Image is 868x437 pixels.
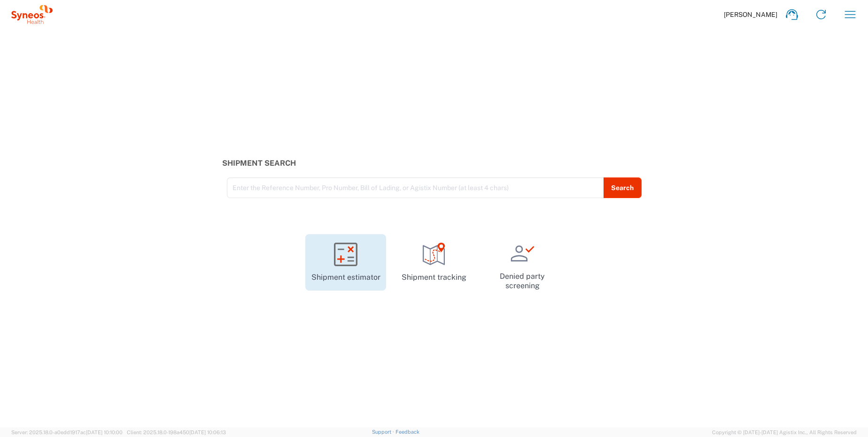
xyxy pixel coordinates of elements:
[189,429,226,435] span: [DATE] 10:06:13
[372,429,395,435] a: Support
[395,429,419,435] a: Feedback
[86,429,123,435] span: [DATE] 10:10:00
[712,428,857,437] span: Copyright © [DATE]-[DATE] Agistix Inc., All Rights Reserved
[11,429,123,435] span: Server: 2025.18.0-a0edd1917ac
[724,10,777,19] span: [PERSON_NAME]
[127,429,226,435] span: Client: 2025.18.0-198a450
[394,234,474,291] a: Shipment tracking
[222,159,646,168] h3: Shipment Search
[482,234,563,298] a: Denied party screening
[305,234,386,291] a: Shipment estimator
[604,177,642,198] button: Search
